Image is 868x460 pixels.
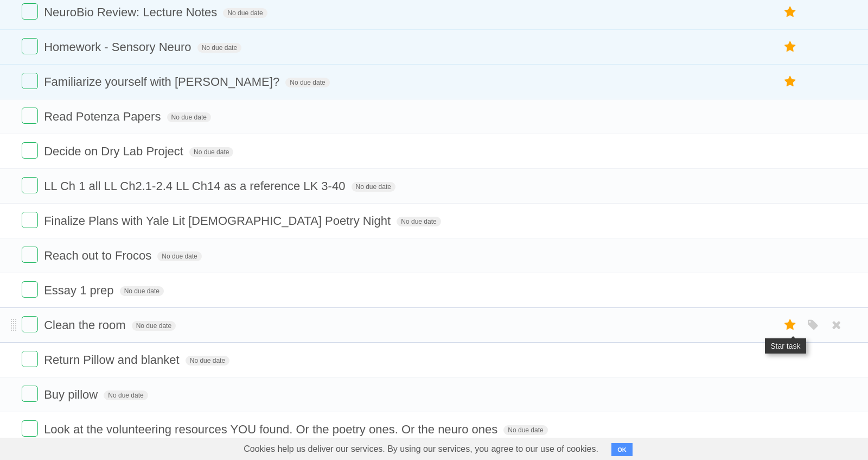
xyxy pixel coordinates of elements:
label: Star task [780,316,801,334]
span: No due date [397,217,441,226]
label: Done [22,142,38,159]
span: Return Pillow and blanket [44,353,182,367]
button: OK [611,443,633,456]
span: No due date [285,78,329,87]
span: Decide on Dry Lab Project [44,144,186,158]
label: Done [22,108,38,124]
span: No due date [197,43,241,53]
span: Familiarize yourself with [PERSON_NAME]? [44,75,282,89]
label: Star task [780,38,801,56]
span: Homework - Sensory Neuro [44,40,194,54]
label: Done [22,247,38,263]
span: No due date [186,356,229,366]
span: LL Ch 1 all LL Ch2.1-2.4 LL Ch14 as a reference LK 3-40 [44,179,348,193]
label: Done [22,73,38,89]
label: Done [22,177,38,193]
span: No due date [223,8,267,18]
label: Done [22,3,38,20]
span: NeuroBio Review: Lecture Notes [44,5,220,19]
span: No due date [189,147,233,157]
label: Done [22,351,38,367]
span: Reach out to Frocos [44,249,154,262]
label: Star task [780,3,801,21]
label: Done [22,420,38,437]
span: Essay 1 prep [44,283,116,297]
label: Done [22,386,38,402]
span: No due date [503,425,547,435]
label: Star task [780,73,801,91]
span: No due date [104,390,148,400]
label: Done [22,212,38,228]
span: Clean the room [44,318,128,332]
label: Done [22,316,38,332]
span: Finalize Plans with Yale Lit [DEMOGRAPHIC_DATA] Poetry Night [44,214,393,228]
span: Cookies help us deliver our services. By using our services, you agree to our use of cookies. [233,438,609,460]
span: No due date [120,286,164,296]
label: Done [22,38,38,54]
span: No due date [132,321,176,331]
span: No due date [157,251,201,261]
span: Buy pillow [44,388,100,401]
span: No due date [352,182,395,192]
span: Look at the volunteering resources YOU found. Or the poetry ones. Or the neuro ones [44,423,500,436]
span: Read Potenza Papers [44,110,163,123]
label: Done [22,281,38,298]
span: No due date [167,112,211,122]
